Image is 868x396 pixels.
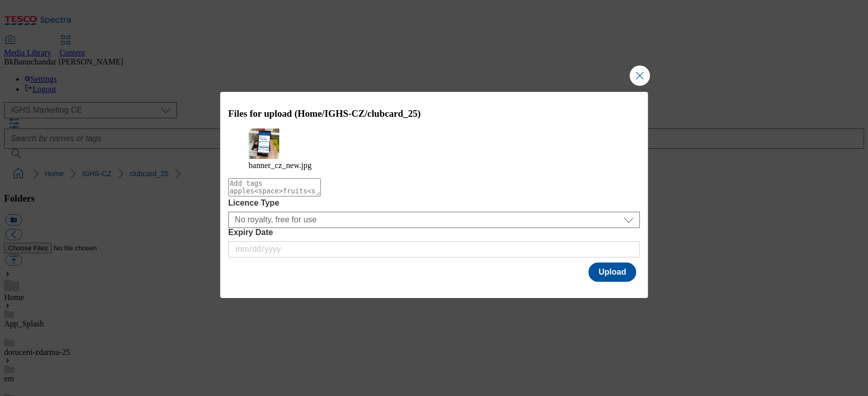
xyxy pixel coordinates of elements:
figcaption: banner_cz_new.jpg [249,161,620,170]
button: Upload [588,262,636,282]
h3: Files for upload (Home/IGHS-CZ/clubcard_25) [228,108,640,119]
label: Expiry Date [228,228,640,237]
div: Modal [220,92,648,299]
label: Licence Type [228,199,640,208]
img: preview [249,128,279,159]
button: Close Modal [630,65,650,86]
